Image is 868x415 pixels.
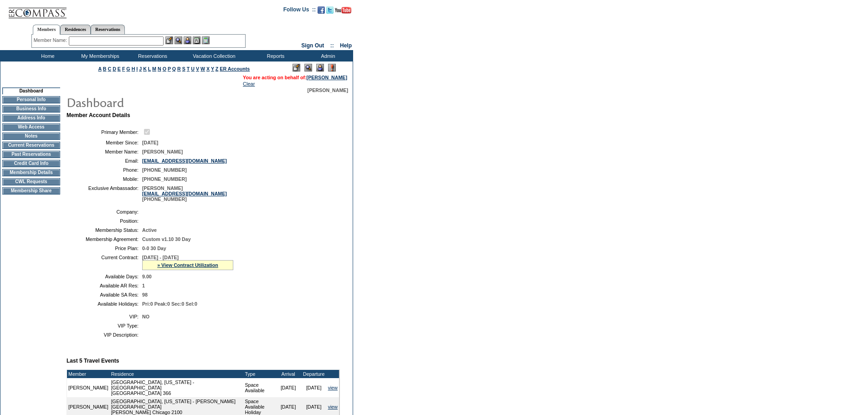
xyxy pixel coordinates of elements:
td: Dashboard [2,87,60,94]
img: Subscribe to our YouTube Channel [335,7,351,14]
td: VIP Type: [70,323,139,328]
td: Exclusive Ambassador: [70,185,139,202]
span: [PHONE_NUMBER] [142,176,187,182]
span: [DATE] - [DATE] [142,255,179,260]
a: P [168,66,171,72]
td: My Memberships [73,50,125,61]
td: Current Reservations [2,142,60,149]
a: V [196,66,199,72]
td: Credit Card Info [2,160,60,167]
a: O [163,66,166,72]
a: F [122,66,125,72]
td: Price Plan: [70,246,139,251]
img: Reservations [193,36,200,44]
td: Type [243,370,275,378]
td: Primary Member: [70,128,139,136]
a: view [328,404,338,410]
a: I [136,66,138,72]
img: Edit Mode [293,64,300,72]
img: View Mode [304,64,312,72]
td: Member Since: [70,140,139,145]
img: pgTtlDashboard.gif [66,93,248,111]
a: view [328,385,338,390]
span: :: [330,42,334,49]
a: W [200,66,205,72]
img: Log Concern/Member Elevation [328,64,336,72]
a: Follow us on Twitter [326,9,334,15]
td: Reservations [125,50,178,61]
span: NO [142,314,149,319]
td: Mobile: [70,176,139,182]
a: K [143,66,147,72]
a: [PERSON_NAME] [307,75,347,80]
td: Arrival [276,370,301,378]
a: L [148,66,151,72]
a: T [187,66,190,72]
a: H [132,66,135,72]
a: Z [216,66,219,72]
span: [PERSON_NAME] [308,87,348,93]
td: [GEOGRAPHIC_DATA], [US_STATE] - [GEOGRAPHIC_DATA] [GEOGRAPHIC_DATA] 366 [110,378,244,397]
span: 0-0 30 Day [142,246,166,251]
td: [DATE] [276,378,301,397]
td: [PERSON_NAME] [67,378,110,397]
td: Phone: [70,167,139,173]
td: Current Contract: [70,255,139,270]
td: Email: [70,158,139,164]
div: Member Name: [34,36,69,44]
a: [EMAIL_ADDRESS][DOMAIN_NAME] [142,158,227,164]
td: Available AR Res: [70,283,139,288]
td: Space Available [243,378,275,397]
a: Help [340,42,352,49]
td: Past Reservations [2,151,60,158]
span: 98 [142,292,148,297]
a: B [103,66,107,72]
a: Y [211,66,214,72]
td: Available Holidays: [70,301,139,307]
span: Active [142,227,157,233]
span: [PERSON_NAME] [PHONE_NUMBER] [142,185,227,202]
b: Last 5 Travel Events [67,358,119,364]
a: G [126,66,130,72]
a: S [182,66,185,72]
a: Become our fan on Facebook [318,9,325,15]
td: Membership Details [2,169,60,176]
a: Subscribe to our YouTube Channel [335,9,351,15]
td: VIP Description: [70,332,139,338]
td: CWL Requests [2,178,60,185]
a: Q [172,66,176,72]
td: Home [21,50,73,61]
td: Vacation Collection [178,50,248,61]
a: C [108,66,111,72]
td: Personal Info [2,96,60,103]
span: You are acting on behalf of: [243,75,347,80]
span: [DATE] [142,140,158,145]
a: Residences [60,25,91,34]
td: Follow Us :: [283,5,316,16]
td: Available SA Res: [70,292,139,297]
a: U [191,66,195,72]
td: Residence [110,370,244,378]
img: b_calculator.gif [202,36,210,44]
td: Admin [301,50,353,61]
td: Available Days: [70,274,139,279]
b: Member Account Details [67,112,130,118]
span: [PERSON_NAME] [142,149,183,154]
a: N [158,66,161,72]
img: Follow us on Twitter [326,6,334,14]
a: Members [33,25,61,35]
td: Member Name: [70,149,139,154]
a: E [118,66,121,72]
a: X [206,66,210,72]
img: Become our fan on Facebook [318,6,325,14]
td: Membership Share [2,187,60,195]
span: Custom v1.10 30 Day [142,236,191,242]
td: Company: [70,209,139,215]
a: R [177,66,181,72]
a: Clear [243,81,255,87]
a: A [98,66,102,72]
td: Address Info [2,114,60,122]
a: » View Contract Utilization [157,262,218,268]
img: Impersonate [184,36,191,44]
a: [EMAIL_ADDRESS][DOMAIN_NAME] [142,191,227,196]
